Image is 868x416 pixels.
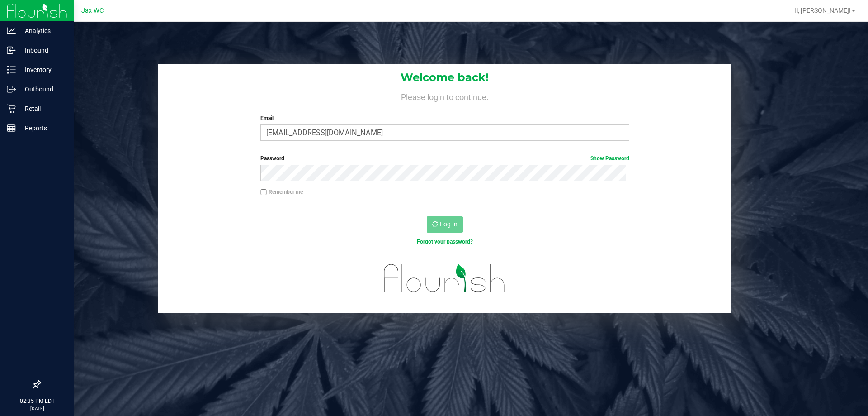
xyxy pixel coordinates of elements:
label: Email [260,114,629,122]
span: Password [260,155,284,162]
h1: Welcome back! [158,72,731,83]
a: Forgot your password? [417,239,473,245]
p: Inbound [16,45,70,56]
inline-svg: Inventory [7,65,16,74]
inline-svg: Retail [7,104,16,113]
img: flourish_logo.svg [373,255,516,301]
p: [DATE] [4,405,70,412]
p: Inventory [16,64,70,75]
a: Show Password [590,155,629,162]
input: Remember me [260,189,267,196]
button: Log In [427,216,463,233]
inline-svg: Reports [7,124,16,133]
p: Analytics [16,25,70,36]
inline-svg: Outbound [7,85,16,94]
label: Remember me [260,188,303,196]
span: Jax WC [81,7,104,14]
span: Log In [440,220,458,228]
inline-svg: Inbound [7,46,16,55]
inline-svg: Analytics [7,26,16,35]
span: Hi, [PERSON_NAME]! [792,7,851,14]
p: Reports [16,123,70,134]
h4: Please login to continue. [158,91,731,101]
p: 02:35 PM EDT [4,397,70,405]
p: Retail [16,103,70,114]
p: Outbound [16,84,70,95]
